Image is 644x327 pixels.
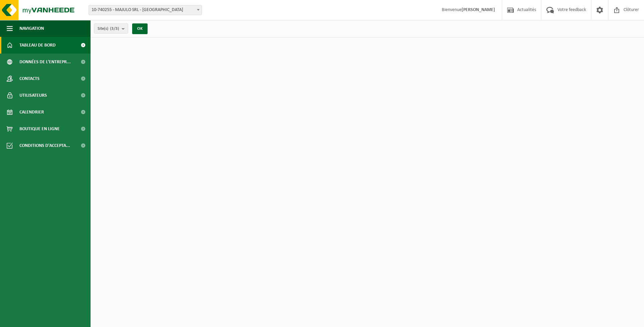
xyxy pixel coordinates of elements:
span: 10-740255 - MAJULO SRL - VILLERS-LE-BOUILLET [89,5,202,15]
span: Données de l'entrepr... [19,54,71,70]
button: Site(s)(3/3) [94,23,128,33]
span: Boutique en ligne [19,120,60,137]
button: OK [132,23,148,34]
span: Tableau de bord [19,37,56,54]
span: Navigation [19,20,44,37]
span: Conditions d'accepta... [19,137,70,154]
span: Contacts [19,70,40,87]
count: (3/3) [110,26,119,31]
span: Calendrier [19,104,44,120]
span: 10-740255 - MAJULO SRL - VILLERS-LE-BOUILLET [89,5,202,15]
span: Utilisateurs [19,87,47,104]
strong: [PERSON_NAME] [462,7,495,12]
span: Site(s) [98,24,119,34]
